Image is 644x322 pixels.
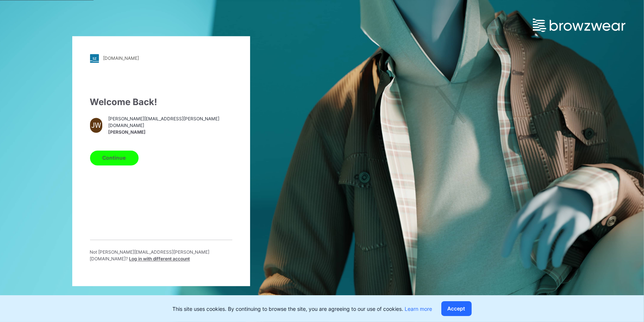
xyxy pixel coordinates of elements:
[173,305,432,313] p: This site uses cookies. By continuing to browse the site, you are agreeing to our use of cookies.
[129,256,190,261] span: Log in with different account
[90,150,139,165] button: Continue
[103,56,139,61] div: [DOMAIN_NAME]
[90,118,103,133] div: JW
[441,301,472,316] button: Accept
[90,95,232,109] div: Welcome Back!
[108,129,232,136] span: [PERSON_NAME]
[533,19,625,32] img: browzwear-logo.e42bd6dac1945053ebaf764b6aa21510.svg
[90,54,232,63] a: [DOMAIN_NAME]
[90,249,232,262] p: Not [PERSON_NAME][EMAIL_ADDRESS][PERSON_NAME][DOMAIN_NAME] ?
[405,306,432,312] a: Learn more
[90,54,99,63] img: stylezone-logo.562084cfcfab977791bfbf7441f1a819.svg
[108,116,232,129] span: [PERSON_NAME][EMAIL_ADDRESS][PERSON_NAME][DOMAIN_NAME]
